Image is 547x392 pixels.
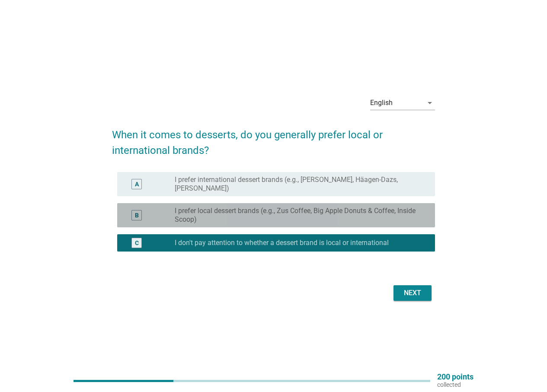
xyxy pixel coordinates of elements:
button: Next [393,285,432,301]
div: C [135,238,139,247]
p: collected [437,381,473,389]
i: arrow_drop_down [425,98,435,108]
div: A [135,179,139,188]
h2: When it comes to desserts, do you generally prefer local or international brands? [112,118,435,158]
label: I don't pay attention to whether a dessert brand is local or international [175,239,389,247]
p: 200 points [437,373,473,381]
div: English [370,99,393,107]
label: I prefer international dessert brands (e.g., [PERSON_NAME], Häagen-Dazs, [PERSON_NAME]) [175,175,421,193]
label: I prefer local dessert brands (e.g., Zus Coffee, Big Apple Donuts & Coffee, Inside Scoop) [175,207,421,224]
div: B [135,210,139,220]
div: Next [400,288,425,298]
